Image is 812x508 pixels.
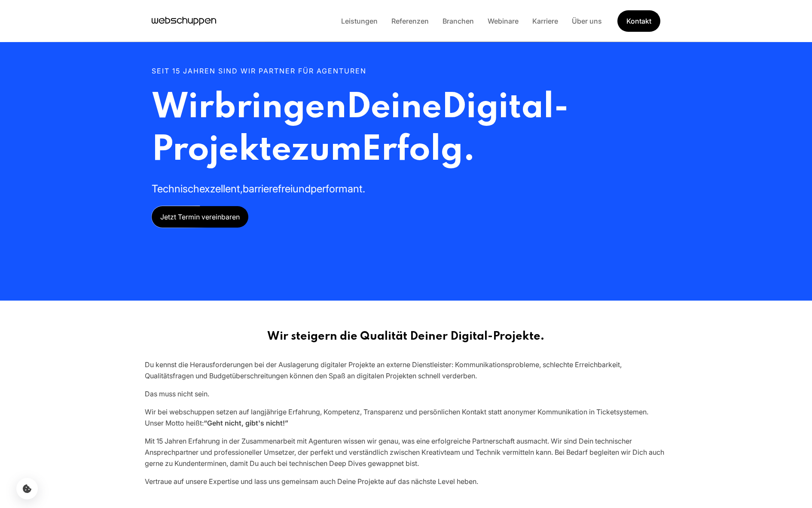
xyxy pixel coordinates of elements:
[152,183,199,195] span: Technisch
[214,91,346,125] span: bringen
[145,406,667,429] div: Wir bei webschuppen setzen auf langjährige Erfahrung, Kompetenz, Transparenz und persönlichen Kon...
[145,476,667,487] div: Vertraue auf unsere Expertise und lass uns gemeinsam auch Deine Projekte auf das nächste Level he...
[145,435,667,469] div: Mit 15 Jahren Erfahrung in der Zusammenarbeit mit Agenturen wissen wir genau, was eine erfolgreic...
[293,183,311,195] span: und
[204,419,288,427] strong: “Geht nicht, gibt's nicht!”
[152,206,248,228] a: Jetzt Termin vereinbaren
[145,359,667,381] div: Du kennst die Herausforderungen bei der Auslagerung digitaler Projekte an externe Dienstleister: ...
[334,17,385,25] a: Leistungen
[243,183,293,195] span: barrierefrei
[145,330,667,344] h2: Wir steigern die Qualität Deiner Digital-Projekte.
[617,10,660,32] a: Get Started
[152,15,216,27] a: Hauptseite besuchen
[361,133,475,168] span: Erfolg.
[16,478,38,499] button: Cookie-Einstellungen öffnen
[199,183,243,195] span: exzellent,
[565,17,609,25] a: Über uns
[385,17,436,25] a: Referenzen
[436,17,481,25] a: Branchen
[152,65,660,76] p: Seit 15 Jahren sind wir Partner für Agenturen
[145,388,667,399] div: Das muss nicht sein.
[525,17,565,25] a: Karriere
[152,91,214,125] span: Wir
[346,91,442,125] span: Deine
[311,183,365,195] span: performant.
[481,17,525,25] a: Webinare
[291,133,361,168] span: zum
